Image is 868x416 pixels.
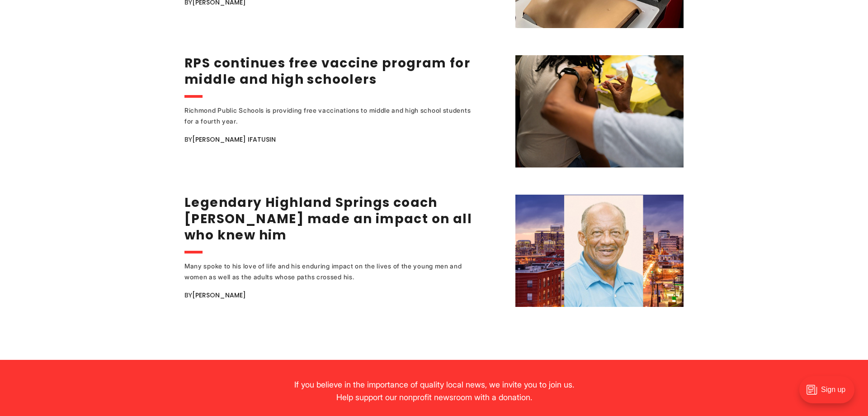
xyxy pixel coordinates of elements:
[192,291,246,300] a: [PERSON_NAME]
[184,194,472,244] a: Legendary Highland Springs coach [PERSON_NAME] made an impact on all who knew him
[184,261,478,282] div: Many spoke to his love of life and his enduring impact on the lives of the young men and women as...
[515,195,684,307] img: Legendary Highland Springs coach George Lancaster made an impact on all who knew him
[184,134,504,145] div: By
[192,135,276,144] a: [PERSON_NAME] Ifatusin
[184,54,470,88] a: RPS continues free vaccine program for middle and high schoolers
[184,105,478,127] div: Richmond Public Schools is providing free vaccinations to middle and high school students for a f...
[287,378,581,404] div: If you believe in the importance of quality local news, we invite you to join us. Help support ou...
[792,372,868,416] iframe: portal-trigger
[515,55,684,167] img: RPS continues free vaccine program for middle and high schoolers
[184,290,504,301] div: By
